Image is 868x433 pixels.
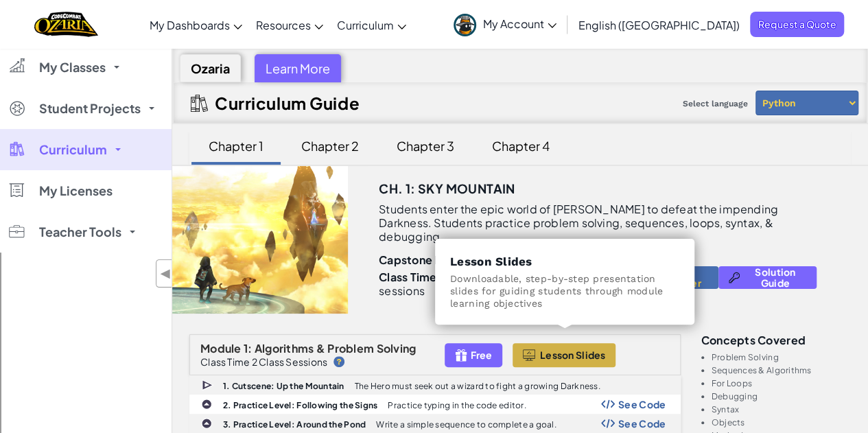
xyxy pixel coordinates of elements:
span: Student Projects [39,102,141,115]
span: My Classes [39,61,106,73]
img: Home [34,10,98,38]
span: ◀ [160,264,172,283]
span: English ([GEOGRAPHIC_DATA]) [578,18,740,32]
a: Resources [249,6,330,43]
span: Curriculum [337,18,394,32]
div: Sign out [5,94,863,106]
div: Sort New > Old [5,45,863,57]
span: Teacher Tools [39,226,121,238]
span: Curriculum [39,143,107,156]
div: Options [5,82,863,94]
div: Home [5,5,287,18]
div: Sort A > Z [5,32,863,45]
div: Delete [5,69,863,82]
div: Move To ... [5,57,863,69]
span: My Dashboards [150,18,230,32]
span: My Account [483,16,556,31]
a: Request a Quote [750,12,844,37]
span: Resources [256,18,311,32]
a: Ozaria by CodeCombat logo [34,10,98,38]
input: Search outlines [5,18,127,32]
p: Downloadable, step-by-step presentation slides for guiding students through module learning objec... [450,272,679,309]
a: Curriculum [330,6,413,43]
h3: Lesson Slides [450,254,679,269]
a: English ([GEOGRAPHIC_DATA]) [572,6,747,43]
a: My Dashboards [143,6,249,43]
span: My Licenses [39,185,113,197]
a: My Account [447,3,563,46]
img: avatar [454,14,476,36]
